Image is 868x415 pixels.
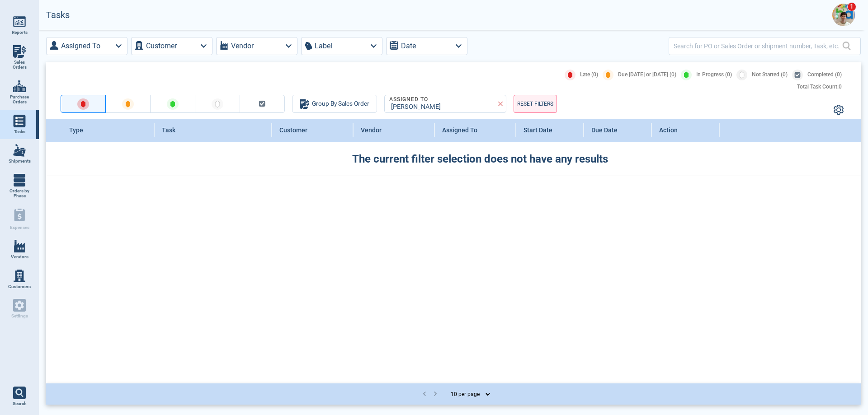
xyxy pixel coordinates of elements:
[300,98,369,109] div: Group By Sales Order
[7,60,32,70] span: Sales Orders
[13,240,26,252] img: menu_icon
[674,39,842,52] input: Search for PO or Sales Order or shipment number, Task, etc.
[807,72,842,78] span: Completed (0)
[315,40,332,52] label: Label
[12,30,28,35] span: Reports
[13,45,26,58] img: menu_icon
[13,115,26,127] img: menu_icon
[696,72,732,78] span: In Progress (0)
[419,388,441,400] nav: pagination navigation
[279,126,307,134] span: Customer
[69,126,83,134] span: Type
[7,94,32,105] span: Purchase Orders
[618,72,676,78] span: Due [DATE] or [DATE] (0)
[847,2,856,11] span: 1
[13,15,26,28] img: menu_icon
[11,254,28,260] span: Vendors
[46,37,127,55] button: Assigned To
[8,284,31,289] span: Customers
[401,40,416,52] label: Date
[13,144,26,157] img: menu_icon
[591,126,618,134] span: Due Date
[231,40,254,52] label: Vendor
[9,159,31,164] span: Shipments
[162,126,175,134] span: Task
[7,188,32,199] span: Orders by Phase
[752,72,788,78] span: Not Started (0)
[216,37,297,55] button: Vendor
[580,72,598,78] span: Late (0)
[13,270,26,282] img: menu_icon
[301,37,382,55] button: Label
[46,10,70,20] h2: Tasks
[832,4,855,26] img: Avatar
[388,103,499,111] div: [PERSON_NAME]
[388,97,429,103] legend: Assigned To
[146,40,177,52] label: Customer
[131,37,212,55] button: Customer
[13,80,26,93] img: menu_icon
[524,126,552,134] span: Start Date
[13,401,27,406] span: Search
[361,126,382,134] span: Vendor
[292,95,377,113] button: Group By Sales Order
[442,126,477,134] span: Assigned To
[13,174,26,187] img: menu_icon
[797,84,842,90] div: Total Task Count: 0
[61,40,100,52] label: Assigned To
[14,129,25,135] span: Tasks
[514,95,557,113] button: RESET FILTERS
[386,37,467,55] button: Date
[659,126,678,134] span: Action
